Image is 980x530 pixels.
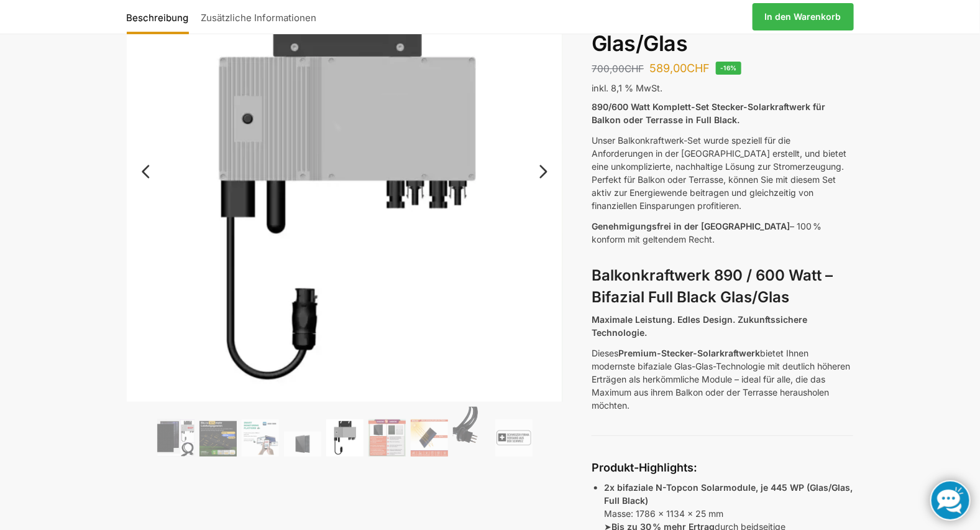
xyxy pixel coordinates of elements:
[753,3,854,30] a: In den Warenkorb
[195,2,323,32] a: Zusätzliche Informationen
[495,419,533,457] img: Balkonkraftwerk 890/600 Watt bificial Glas/Glas – Bild 9
[592,83,662,93] span: inkl. 8,1 % MwSt.
[716,62,741,75] span: -16%
[604,482,853,506] strong: 2x bifaziale N-Topcon Solarmodule, je 445 WP (Glas/Glas, Full Black)
[649,62,710,75] bdi: 589,00
[157,419,195,457] img: Bificiales Hochleistungsmodul
[284,432,321,457] img: Maysun
[592,461,697,474] strong: Produkt-Highlights:
[592,221,822,244] span: – 100 % konform mit geltendem Recht.
[592,346,853,412] p: Dieses bietet Ihnen modernste bifaziale Glas-Glas-Technologie mit deutlich höheren Erträgen als h...
[618,348,760,358] strong: Premium-Stecker-Solarkraftwerk
[453,407,490,457] img: Anschlusskabel-3meter_schweizer-stecker
[369,419,406,457] img: Bificial im Vergleich zu billig Modulen
[592,101,825,125] strong: 890/600 Watt Komplett-Set Stecker-Solarkraftwerk für Balkon oder Terrasse in Full Black.
[411,419,448,457] img: Bificial 30 % mehr Leistung
[625,63,644,75] span: CHF
[592,314,807,338] strong: Maximale Leistung. Edles Design. Zukunftssichere Technologie.
[592,221,790,231] span: Genehmigungsfrei in der [GEOGRAPHIC_DATA]
[592,134,853,212] p: Unser Balkonkraftwerk-Set wurde speziell für die Anforderungen in der [GEOGRAPHIC_DATA] erstellt,...
[592,266,833,306] strong: Balkonkraftwerk 890 / 600 Watt – Bifazial Full Black Glas/Glas
[242,419,279,457] img: Balkonkraftwerk 890/600 Watt bificial Glas/Glas – Bild 3
[199,421,237,457] img: Balkonkraftwerk 890/600 Watt bificial Glas/Glas – Bild 2
[326,419,364,457] img: Balkonkraftwerk 890/600 Watt bificial Glas/Glas – Bild 5
[127,2,195,32] a: Beschreibung
[687,62,710,75] span: CHF
[592,63,644,75] bdi: 700,00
